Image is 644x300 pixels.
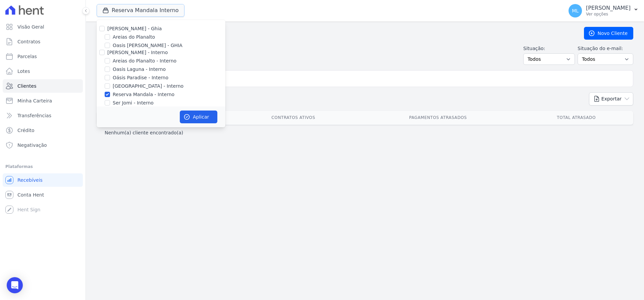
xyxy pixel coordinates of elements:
[17,177,43,183] span: Recebíveis
[519,111,633,125] th: Total Atrasado
[17,127,35,134] span: Crédito
[230,111,357,125] th: Contratos Ativos
[589,92,633,105] button: Exportar
[113,99,154,106] label: Ser Jomi - Interno
[584,27,633,40] a: Novo Cliente
[105,129,183,136] p: Nenhum(a) cliente encontrado(a)
[113,66,166,73] label: Oasis Laguna - Interno
[5,163,80,171] div: Plataformas
[17,68,30,75] span: Lotes
[17,24,44,30] span: Visão Geral
[3,188,83,202] a: Conta Hent
[3,79,83,93] a: Clientes
[17,38,40,45] span: Contratos
[113,91,174,98] label: Reserva Mandala - Interno
[586,11,631,17] p: Ver opções
[113,57,176,65] label: Areias do Planalto - Interno
[3,35,83,48] a: Contratos
[3,173,83,187] a: Recebíveis
[563,1,644,20] button: ML [PERSON_NAME] Ver opções
[3,138,83,152] a: Negativação
[523,45,575,52] label: Situação:
[107,26,162,31] label: [PERSON_NAME] - Ghia
[113,42,182,49] label: Oasis [PERSON_NAME] - GHIA
[586,5,631,11] p: [PERSON_NAME]
[109,72,630,85] input: Buscar por nome, CPF ou e-mail
[113,34,155,41] label: Areias do Planalto
[113,74,168,81] label: Oásis Paradise - Interno
[17,83,36,89] span: Clientes
[17,142,47,148] span: Negativação
[17,97,52,104] span: Minha Carteira
[3,20,83,34] a: Visão Geral
[113,83,183,90] label: [GEOGRAPHIC_DATA] - Interno
[7,277,23,293] div: Open Intercom Messenger
[578,45,633,52] label: Situação do e-mail:
[17,53,37,60] span: Parcelas
[572,8,579,13] span: ML
[3,109,83,122] a: Transferências
[107,50,168,55] label: [PERSON_NAME] - Interno
[357,111,519,125] th: Pagamentos Atrasados
[3,124,83,137] a: Crédito
[97,4,184,17] button: Reserva Mandala Interno
[3,65,83,78] a: Lotes
[3,94,83,108] a: Minha Carteira
[3,50,83,63] a: Parcelas
[17,191,44,198] span: Conta Hent
[180,111,217,123] button: Aplicar
[17,112,51,119] span: Transferências
[97,27,573,39] h2: Clientes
